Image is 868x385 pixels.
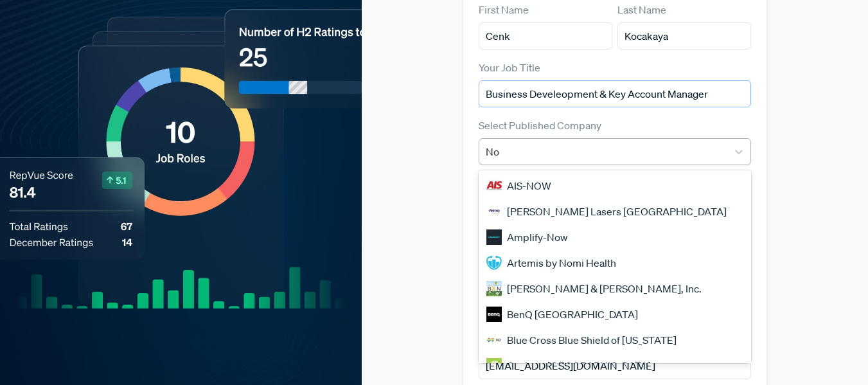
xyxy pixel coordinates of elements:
[479,118,601,133] label: Select Published Company
[486,255,502,271] img: Artemis by Nomi Health
[479,301,752,327] div: BenQ [GEOGRAPHIC_DATA]
[479,173,752,199] div: AIS-NOW
[479,250,752,276] div: Artemis by Nomi Health
[479,327,752,353] div: Blue Cross Blue Shield of [US_STATE]
[486,332,502,348] img: Blue Cross Blue Shield of North Dakota
[479,22,612,49] input: First Name
[479,60,540,75] label: Your Job Title
[479,2,529,17] label: First Name
[479,199,752,224] div: [PERSON_NAME] Lasers [GEOGRAPHIC_DATA]
[486,307,502,322] img: BenQ North America
[479,352,752,379] input: Email
[617,22,751,49] input: Last Name
[479,353,752,379] div: Canteen [GEOGRAPHIC_DATA]
[486,204,502,219] img: Alma Lasers North America
[486,178,502,193] img: AIS-NOW
[479,224,752,250] div: Amplify-Now
[617,2,666,17] label: Last Name
[486,358,502,373] img: Canteen North America
[486,281,502,296] img: Barnes & Noble, Inc.
[486,229,502,245] img: Amplify-Now
[479,80,752,107] input: Title
[479,276,752,301] div: [PERSON_NAME] & [PERSON_NAME], Inc.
